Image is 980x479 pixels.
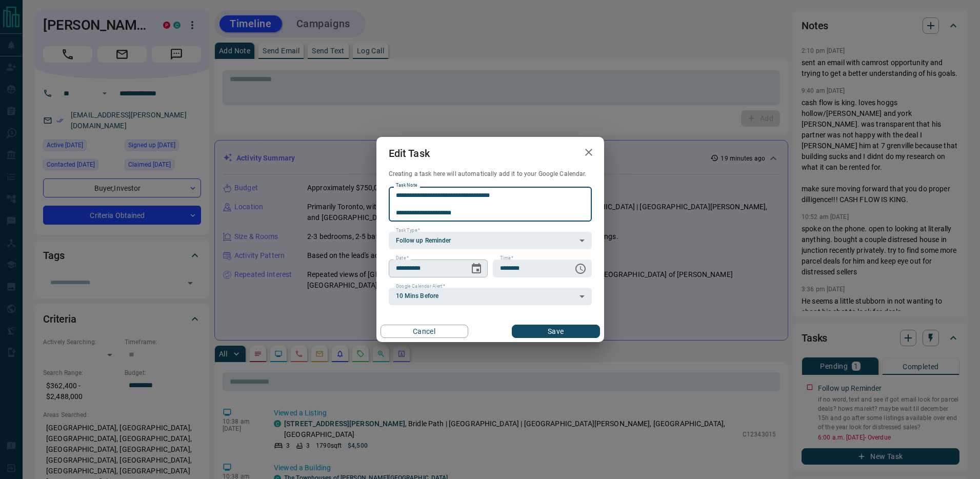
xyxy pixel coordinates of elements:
button: Choose date, selected date is Sep 16, 2025 [466,258,487,279]
div: 10 Mins Before [389,288,592,305]
label: Task Note [396,182,417,189]
label: Date [396,255,409,262]
button: Choose time, selected time is 6:00 AM [570,258,591,279]
h2: Edit Task [376,137,442,170]
label: Google Calendar Alert [396,283,445,290]
button: Save [512,325,599,338]
div: Follow up Reminder [389,232,592,249]
label: Task Type [396,227,420,234]
p: Creating a task here will automatically add it to your Google Calendar. [389,170,592,178]
button: Cancel [381,325,468,338]
label: Time [500,255,513,262]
